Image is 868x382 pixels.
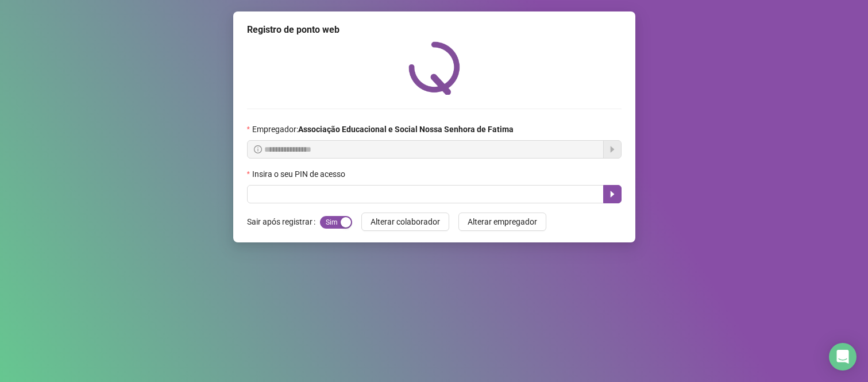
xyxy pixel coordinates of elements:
div: Open Intercom Messenger [829,343,857,371]
button: Alterar empregador [458,213,546,231]
span: info-circle [254,145,262,153]
span: Alterar colaborador [371,215,440,228]
button: Alterar colaborador [361,213,449,231]
strong: Associação Educacional e Social Nossa Senhora de Fatima [298,125,514,134]
label: Sair após registrar [247,213,320,231]
span: caret-right [608,190,617,199]
span: Alterar empregador [468,215,537,228]
div: Registro de ponto web [247,23,622,37]
img: QRPoint [408,41,460,95]
label: Insira o seu PIN de acesso [247,168,353,180]
span: Empregador : [252,123,514,136]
